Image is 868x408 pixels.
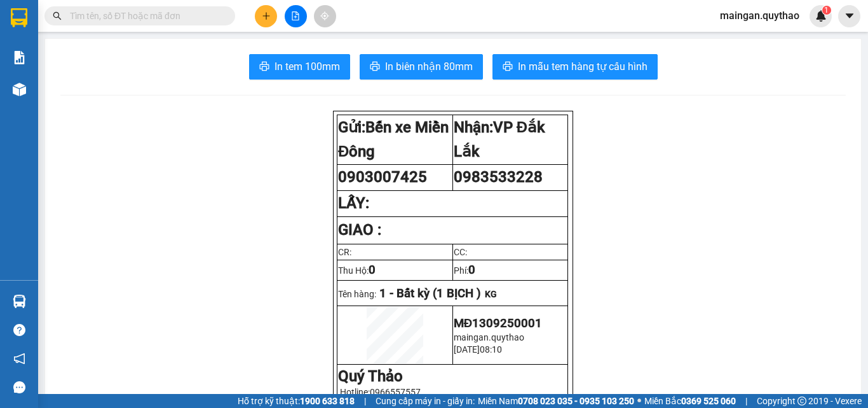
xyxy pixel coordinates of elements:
span: caret-down [844,10,855,22]
span: Bến xe Miền Đông [338,118,449,160]
span: message [13,381,25,393]
span: In mẫu tem hàng tự cấu hình [518,59,648,74]
span: 0 [468,263,475,277]
p: Tên hàng: [338,286,567,300]
span: [DATE] [454,344,480,355]
span: aim [320,11,329,20]
span: | [745,394,747,408]
span: Hỗ trợ kỹ thuật: [238,394,355,408]
button: aim [314,5,336,27]
td: Phí: [452,260,568,280]
button: plus [255,5,277,27]
span: 0983533228 [454,168,543,186]
button: printerIn biên nhận 80mm [360,54,483,80]
span: | [364,394,366,408]
span: copyright [797,397,806,405]
strong: Nhận: [454,118,545,160]
span: In biên nhận 80mm [385,59,473,74]
span: printer [503,61,513,73]
span: Miền Nam [478,394,634,408]
td: CR: [337,244,453,260]
img: logo-vxr [11,8,27,27]
strong: 0708 023 035 - 0935 103 250 [518,396,634,406]
button: printerIn mẫu tem hàng tự cấu hình [492,54,658,80]
span: VP Đắk Lắk [454,118,545,160]
strong: GIAO : [338,221,381,239]
img: solution-icon [13,51,26,64]
button: printerIn tem 100mm [249,54,350,80]
span: maingan.quythao [454,332,524,342]
span: 0903007425 [338,168,427,186]
span: Miền Bắc [644,394,736,408]
span: 1 [824,6,829,15]
span: printer [259,61,269,73]
span: ⚪️ [637,398,641,404]
span: Hotline: [340,387,421,397]
img: warehouse-icon [13,295,26,308]
img: icon-new-feature [815,10,827,22]
strong: LẤY: [338,194,369,212]
span: 0 [369,263,376,277]
button: file-add [285,5,307,27]
span: printer [370,61,380,73]
span: 1 - Bất kỳ (1 BỊCH ) [379,286,481,300]
strong: Gửi: [338,118,449,160]
span: In tem 100mm [275,59,340,74]
span: 0966557557 [370,387,421,397]
td: Thu Hộ: [337,260,453,280]
button: caret-down [838,5,860,27]
span: search [53,11,62,20]
strong: Quý Thảo [338,367,403,385]
span: maingan.quythao [710,8,810,24]
span: notification [13,353,25,365]
strong: 1900 633 818 [300,396,355,406]
span: Cung cấp máy in - giấy in: [376,394,475,408]
input: Tìm tên, số ĐT hoặc mã đơn [70,9,220,23]
img: warehouse-icon [13,83,26,96]
span: MĐ1309250001 [454,316,542,330]
span: 08:10 [480,344,502,355]
span: plus [262,11,271,20]
strong: 0369 525 060 [681,396,736,406]
td: CC: [452,244,568,260]
span: file-add [291,11,300,20]
sup: 1 [822,6,831,15]
span: KG [485,289,497,299]
span: question-circle [13,324,25,336]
